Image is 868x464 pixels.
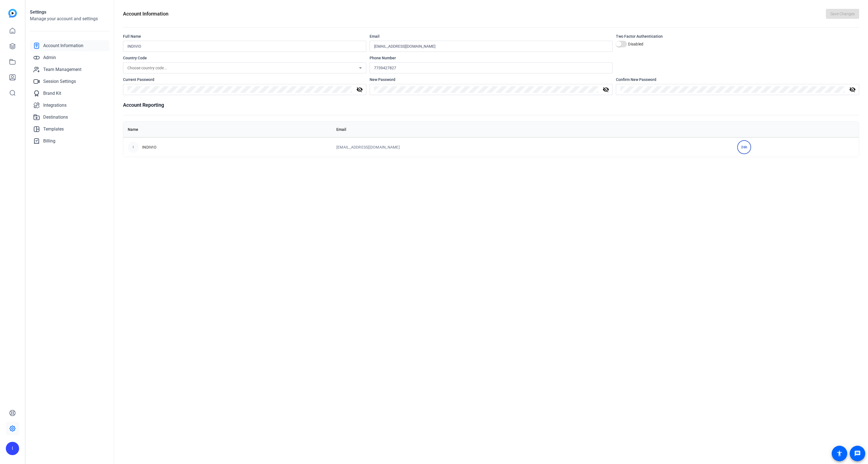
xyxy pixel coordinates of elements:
[43,114,68,121] span: Destinations
[43,102,66,109] span: Integrations
[43,126,64,132] span: Templates
[30,76,109,87] a: Session Settings
[737,140,751,154] div: 26h
[370,34,613,39] div: Email
[30,40,109,51] a: Account Information
[127,66,167,70] span: Choose country code...
[123,122,332,137] th: Name
[30,9,109,16] h1: Settings
[43,66,81,73] span: Team Management
[30,88,109,99] a: Brand Kit
[43,42,83,49] span: Account Information
[30,112,109,123] a: Destinations
[6,442,19,455] div: I
[123,55,366,61] div: Country Code
[30,52,109,63] a: Admin
[627,41,643,47] label: Disabled
[123,34,366,39] div: Full Name
[374,43,608,50] input: Enter your email...
[30,136,109,147] a: Billing
[599,86,613,93] mat-icon: visibility_off
[127,43,362,50] input: Enter your name...
[8,9,17,17] img: blue-gradient.svg
[374,65,608,71] input: Enter your phone number...
[43,54,56,61] span: Admin
[123,77,366,82] div: Current Password
[43,138,55,144] span: Billing
[142,144,157,150] span: INDIVIO
[30,64,109,75] a: Team Management
[332,122,733,137] th: Email
[30,16,109,22] h2: Manage your account and settings
[123,10,168,18] h1: Account Information
[123,101,859,109] h1: Account Reporting
[370,55,613,61] div: Phone Number
[30,100,109,111] a: Integrations
[43,90,61,97] span: Brand Kit
[854,450,861,457] mat-icon: message
[846,86,859,93] mat-icon: visibility_off
[43,78,76,85] span: Session Settings
[353,86,366,93] mat-icon: visibility_off
[616,34,859,39] div: Two Factor Authentication
[836,450,843,457] mat-icon: accessibility
[370,77,613,82] div: New Password
[128,142,139,153] div: I
[616,77,859,82] div: Confirm New Password
[332,137,733,157] td: [EMAIL_ADDRESS][DOMAIN_NAME]
[30,124,109,135] a: Templates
